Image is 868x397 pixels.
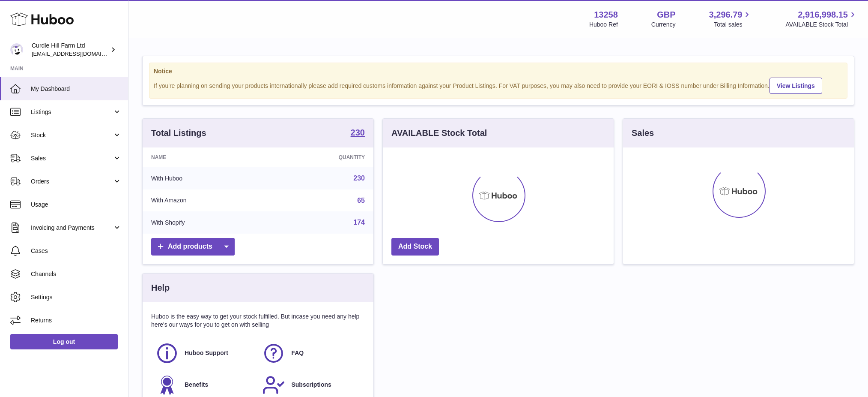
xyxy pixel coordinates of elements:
a: Add products [151,238,235,256]
span: Settings [31,293,122,301]
p: Huboo is the easy way to get your stock fulfilled. But incase you need any help here's our ways f... [151,313,365,329]
span: Stock [31,131,113,139]
a: 230 [353,174,365,182]
span: Sales [31,154,113,162]
a: Add Stock [391,238,439,256]
h3: Sales [632,127,654,139]
h3: AVAILABLE Stock Total [391,127,487,139]
span: FAQ [291,349,304,357]
strong: Notice [154,67,843,75]
span: [EMAIL_ADDRESS][DOMAIN_NAME] [32,50,126,57]
h3: Total Listings [151,127,206,139]
a: Log out [10,334,118,349]
div: Currency [651,21,676,29]
td: With Huboo [143,167,269,189]
span: Listings [31,108,113,116]
span: My Dashboard [31,85,122,93]
span: Invoicing and Payments [31,224,113,232]
a: FAQ [262,342,360,365]
span: Orders [31,177,113,186]
a: 230 [351,128,365,138]
a: 3,296.79 Total sales [709,9,752,29]
span: 2,916,998.15 [798,9,848,21]
span: Cases [31,247,122,255]
span: Huboo Support [185,349,228,357]
a: View Listings [770,78,822,94]
span: Returns [31,316,122,325]
img: internalAdmin-13258@internal.huboo.com [10,43,23,56]
div: Curdle Hill Farm Ltd [32,42,109,58]
td: With Shopify [143,211,269,234]
a: 65 [357,197,365,204]
span: Total sales [714,21,752,29]
a: Huboo Support [155,342,254,365]
span: 3,296.79 [709,9,743,21]
a: Subscriptions [262,373,360,397]
span: Benefits [185,381,208,389]
td: With Amazon [143,189,269,212]
strong: 13258 [594,9,618,21]
a: 2,916,998.15 AVAILABLE Stock Total [785,9,858,29]
div: If you're planning on sending your products internationally please add required customs informati... [154,76,843,94]
h3: Help [151,282,170,294]
strong: 230 [351,128,365,137]
span: Usage [31,201,122,209]
strong: GBP [657,9,675,21]
a: 174 [353,219,365,226]
span: Subscriptions [291,381,331,389]
th: Name [143,147,269,167]
a: Benefits [155,373,254,397]
span: Channels [31,270,122,278]
span: AVAILABLE Stock Total [785,21,858,29]
div: Huboo Ref [589,21,618,29]
th: Quantity [269,147,373,167]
